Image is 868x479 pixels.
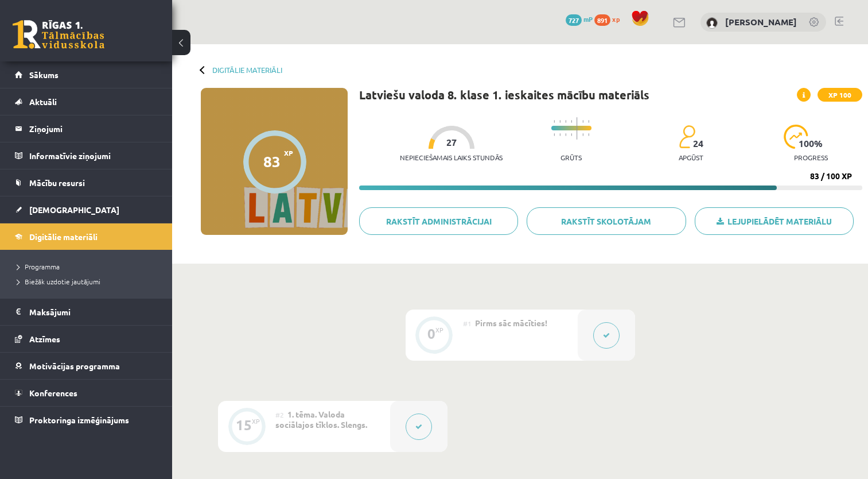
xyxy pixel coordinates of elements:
img: icon-short-line-57e1e144782c952c97e751825c79c345078a6d821885a25fce030b3d8c18986b.svg [559,133,560,136]
span: 727 [566,14,582,26]
img: icon-short-line-57e1e144782c952c97e751825c79c345078a6d821885a25fce030b3d8c18986b.svg [565,133,566,136]
a: [DEMOGRAPHIC_DATA] [15,196,158,223]
span: 100 % [799,138,823,149]
span: 891 [594,14,610,26]
img: icon-short-line-57e1e144782c952c97e751825c79c345078a6d821885a25fce030b3d8c18986b.svg [582,120,583,123]
a: Atzīmes [15,326,158,352]
p: Nepieciešamais laiks stundās [400,153,503,161]
a: Konferences [15,380,158,406]
img: icon-short-line-57e1e144782c952c97e751825c79c345078a6d821885a25fce030b3d8c18986b.svg [554,133,555,136]
span: 27 [446,137,457,148]
a: [PERSON_NAME] [725,16,797,28]
img: icon-short-line-57e1e144782c952c97e751825c79c345078a6d821885a25fce030b3d8c18986b.svg [571,133,572,136]
a: Digitālie materiāli [212,65,282,74]
a: Proktoringa izmēģinājums [15,407,158,433]
a: Informatīvie ziņojumi [15,142,158,169]
img: icon-short-line-57e1e144782c952c97e751825c79c345078a6d821885a25fce030b3d8c18986b.svg [565,120,566,123]
span: #2 [275,410,284,419]
a: Maksājumi [15,299,158,325]
a: Rīgas 1. Tālmācības vidusskola [13,20,104,49]
span: Digitālie materiāli [29,231,98,242]
span: 1. tēma. Valoda sociālajos tīklos. Slengs. [275,409,367,430]
p: progress [794,153,828,161]
img: icon-short-line-57e1e144782c952c97e751825c79c345078a6d821885a25fce030b3d8c18986b.svg [571,120,572,123]
a: Programma [17,261,161,272]
span: xp [612,14,620,24]
img: icon-short-line-57e1e144782c952c97e751825c79c345078a6d821885a25fce030b3d8c18986b.svg [582,133,583,136]
span: mP [583,14,593,24]
img: icon-short-line-57e1e144782c952c97e751825c79c345078a6d821885a25fce030b3d8c18986b.svg [554,120,555,123]
p: apgūst [679,153,703,161]
legend: Ziņojumi [29,115,158,142]
span: #1 [463,319,472,328]
span: Programma [17,262,60,271]
span: Konferences [29,388,77,398]
img: icon-short-line-57e1e144782c952c97e751825c79c345078a6d821885a25fce030b3d8c18986b.svg [559,120,560,123]
img: icon-long-line-d9ea69661e0d244f92f715978eff75569469978d946b2353a9bb055b3ed8787d.svg [577,117,578,140]
a: Rakstīt administrācijai [359,207,518,235]
span: Aktuāli [29,96,57,107]
legend: Maksājumi [29,299,158,325]
span: Atzīmes [29,334,60,344]
div: 0 [427,329,435,339]
a: Ziņojumi [15,115,158,142]
span: Pirms sāc mācīties! [475,318,547,328]
a: Biežāk uzdotie jautājumi [17,276,161,287]
div: XP [252,418,260,424]
span: XP [284,149,293,157]
a: Sākums [15,61,158,88]
div: XP [435,327,443,333]
span: Sākums [29,69,59,80]
span: Proktoringa izmēģinājums [29,415,129,425]
a: Aktuāli [15,88,158,115]
a: Digitālie materiāli [15,223,158,250]
legend: Informatīvie ziņojumi [29,142,158,169]
a: 727 mP [566,14,593,24]
h1: Latviešu valoda 8. klase 1. ieskaites mācību materiāls [359,88,649,102]
span: Biežāk uzdotie jautājumi [17,277,100,286]
p: Grūts [560,153,582,161]
span: Mācību resursi [29,177,85,188]
a: Motivācijas programma [15,353,158,379]
span: 24 [693,138,703,149]
img: icon-progress-161ccf0a02000e728c5f80fcf4c31c7af3da0e1684b2b1d7c360e028c24a22f1.svg [784,125,808,149]
a: Lejupielādēt materiālu [695,207,854,235]
span: XP 100 [818,88,862,102]
div: 83 [263,153,281,170]
a: Mācību resursi [15,169,158,196]
a: 891 xp [594,14,625,24]
span: Motivācijas programma [29,361,120,371]
a: Rakstīt skolotājam [527,207,686,235]
div: 15 [236,420,252,430]
img: Valērija Kožemjakina [706,17,718,29]
img: icon-short-line-57e1e144782c952c97e751825c79c345078a6d821885a25fce030b3d8c18986b.svg [588,120,589,123]
span: [DEMOGRAPHIC_DATA] [29,204,119,215]
img: icon-short-line-57e1e144782c952c97e751825c79c345078a6d821885a25fce030b3d8c18986b.svg [588,133,589,136]
img: students-c634bb4e5e11cddfef0936a35e636f08e4e9abd3cc4e673bd6f9a4125e45ecb1.svg [679,125,695,149]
